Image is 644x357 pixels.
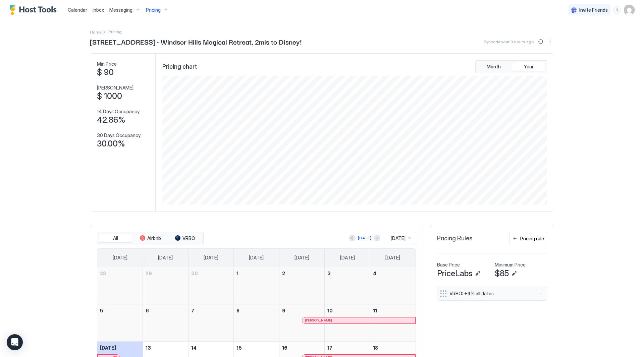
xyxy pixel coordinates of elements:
[236,271,238,276] span: 1
[97,139,125,149] span: 30.00%
[327,271,331,276] span: 3
[370,267,416,304] td: October 4, 2025
[327,308,333,313] span: 10
[236,308,239,313] span: 8
[234,304,279,317] a: October 8, 2025
[143,304,188,317] a: October 6, 2025
[234,267,279,280] a: October 1, 2025
[189,304,234,317] a: October 7, 2025
[204,255,218,261] span: [DATE]
[234,267,279,304] td: October 1, 2025
[97,267,143,280] a: September 28, 2025
[146,308,149,313] span: 6
[449,291,529,297] span: VRBO: +4% all dates
[536,290,544,298] button: More options
[579,7,608,13] span: Invite Friends
[100,308,103,313] span: 5
[475,60,547,73] div: tab-group
[370,304,416,341] td: October 11, 2025
[495,262,526,268] span: Minimum Price
[236,345,242,351] span: 15
[113,235,118,241] span: All
[379,249,407,267] a: Saturday
[437,235,473,242] span: Pricing Rules
[474,270,482,278] button: Edit
[391,235,406,241] span: [DATE]
[536,290,544,298] div: menu
[191,345,197,351] span: 14
[97,91,122,101] span: $ 1000
[349,235,356,241] button: Previous month
[624,5,635,15] div: User profile
[100,271,106,276] span: 28
[143,267,188,280] a: September 29, 2025
[147,235,161,241] span: Airbnb
[487,64,501,70] span: Month
[97,67,114,77] span: $ 90
[99,234,132,243] button: All
[279,304,325,317] a: October 9, 2025
[97,304,143,341] td: October 5, 2025
[340,255,355,261] span: [DATE]
[510,270,518,278] button: Edit
[282,271,285,276] span: 2
[191,271,198,276] span: 30
[374,235,380,241] button: Next month
[249,255,264,261] span: [DATE]
[279,267,325,304] td: October 2, 2025
[305,318,413,322] div: [PERSON_NAME]
[282,345,287,351] span: 16
[484,39,534,44] span: Synced about 9 hours ago
[358,235,371,241] div: [DATE]
[282,308,285,313] span: 9
[385,255,400,261] span: [DATE]
[234,342,279,354] a: October 15, 2025
[143,267,189,304] td: September 29, 2025
[294,255,309,261] span: [DATE]
[68,6,87,13] a: Calendar
[509,232,547,245] button: Pricing rule
[537,38,545,46] button: Sync prices
[93,7,104,13] span: Inbox
[97,109,140,115] span: 14 Days Occupancy
[90,28,102,35] div: Breadcrumb
[90,29,102,35] span: Home
[97,342,143,354] a: October 12, 2025
[437,287,547,301] div: VRBO: +4% all dates menu
[279,342,325,354] a: October 16, 2025
[370,304,416,317] a: October 11, 2025
[68,7,87,13] span: Calendar
[143,342,188,354] a: October 13, 2025
[325,267,370,304] td: October 3, 2025
[106,249,134,267] a: Sunday
[512,62,545,71] button: Year
[188,267,234,304] td: September 30, 2025
[168,234,202,243] button: VRBO
[437,262,460,268] span: Base Price
[97,115,125,125] span: 42.86%
[546,38,554,46] button: More options
[325,267,370,280] a: October 3, 2025
[97,85,133,91] span: [PERSON_NAME]
[279,267,325,280] a: October 2, 2025
[370,342,416,354] a: October 18, 2025
[373,271,376,276] span: 4
[97,267,143,304] td: September 28, 2025
[188,304,234,341] td: October 7, 2025
[113,255,127,261] span: [DATE]
[108,29,122,34] span: Breadcrumb
[197,249,225,267] a: Tuesday
[333,249,362,267] a: Friday
[9,5,60,15] a: Host Tools Logo
[97,132,141,138] span: 30 Days Occupancy
[370,267,416,280] a: October 4, 2025
[373,345,378,351] span: 18
[325,342,370,354] a: October 17, 2025
[109,7,132,13] span: Messaging
[524,64,534,70] span: Year
[158,255,173,261] span: [DATE]
[7,334,23,350] div: Open Intercom Messenger
[357,234,372,242] button: [DATE]
[520,235,544,242] div: Pricing rule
